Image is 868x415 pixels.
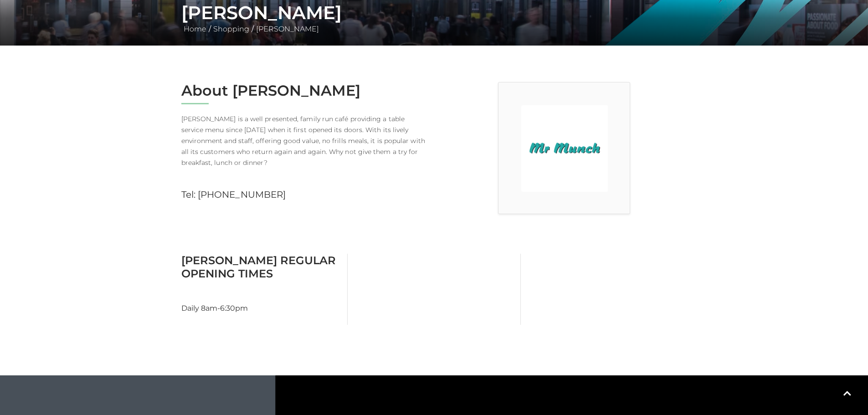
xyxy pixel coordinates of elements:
h1: [PERSON_NAME] [181,2,687,24]
a: Home [181,25,209,33]
p: [PERSON_NAME] is a well presented, family run café providing a table service menu since [DATE] wh... [181,113,427,168]
div: / / [175,2,694,35]
h2: About [PERSON_NAME] [181,82,427,99]
a: Shopping [211,25,252,33]
a: Tel: [PHONE_NUMBER] [181,189,286,200]
div: Daily 8am-6:30pm [175,254,348,325]
a: [PERSON_NAME] [254,25,321,33]
h3: [PERSON_NAME] Regular Opening Times [181,254,340,280]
